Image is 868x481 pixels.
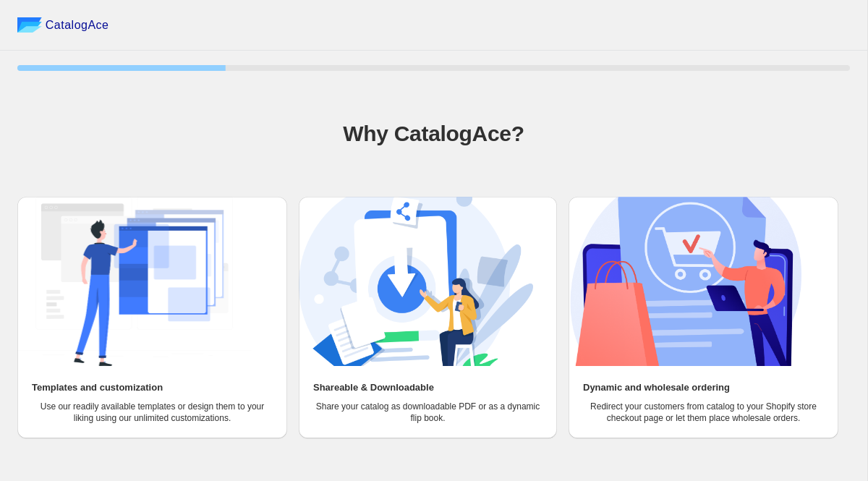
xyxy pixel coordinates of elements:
[17,17,42,33] img: catalog ace
[313,401,542,424] p: Share your catalog as downloadable PDF or as a dynamic flip book.
[299,197,533,366] img: Shareable & Downloadable
[17,119,850,148] h1: Why CatalogAce?
[583,401,824,424] p: Redirect your customers from catalog to your Shopify store checkout page or let them place wholes...
[46,18,109,33] span: CatalogAce
[32,401,273,424] p: Use our readily available templates or design them to your liking using our unlimited customizati...
[313,380,434,395] h2: Shareable & Downloadable
[583,380,730,395] h2: Dynamic and wholesale ordering
[32,380,163,395] h2: Templates and customization
[569,197,803,366] img: Dynamic and wholesale ordering
[17,197,252,366] img: Templates and customization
